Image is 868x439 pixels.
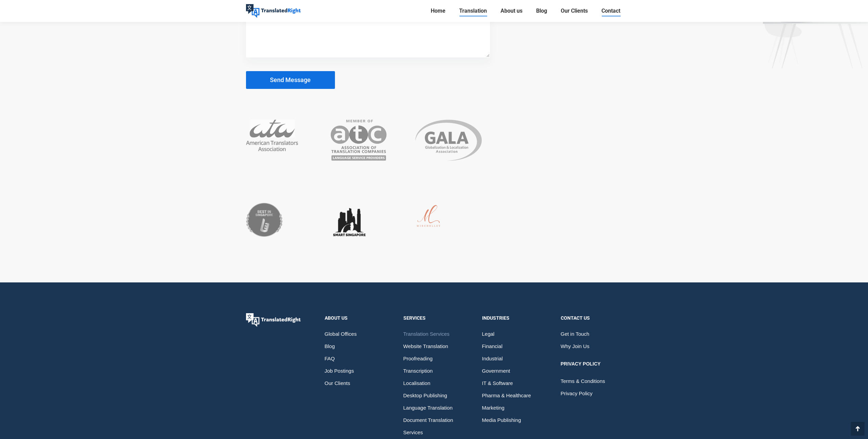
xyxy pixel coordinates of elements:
[561,328,590,340] span: Get in Touch
[561,387,622,400] a: Privacy Policy
[482,389,531,402] span: Pharma & Healthcare
[482,365,544,377] a: Government
[561,375,605,387] span: Terms & Conditions
[403,389,447,402] span: Desktop Publishing
[403,365,433,377] span: Transcription
[482,365,510,377] span: Government
[457,6,489,16] a: Translation
[325,352,386,365] a: FAQ
[403,414,465,439] a: Document Translation Services
[403,352,465,365] a: Proofreading
[482,313,544,323] div: Industries
[601,8,620,14] span: Contact
[429,6,448,16] a: Home
[482,377,544,389] a: IT & Software
[325,365,386,377] a: Job Postings
[403,402,465,414] a: Language Translation
[599,6,622,16] a: Contact
[561,8,588,14] span: Our Clients
[325,313,386,323] div: About Us
[403,352,433,365] span: Proofreading
[561,340,622,352] a: Why Join Us
[482,402,544,414] a: Marketing
[325,340,386,352] a: Blog
[403,313,465,323] div: Services
[403,389,465,402] a: Desktop Publishing
[403,328,465,340] a: Translation Services
[325,340,335,352] span: Blog
[403,402,453,414] span: Language Translation
[482,340,544,352] a: Financial
[482,328,495,340] span: Legal
[482,389,544,402] a: Pharma & Healthcare
[536,8,547,14] span: Blog
[270,77,311,83] span: Send Message
[482,340,503,352] span: Financial
[403,328,450,340] span: Translation Services
[501,8,522,14] span: About us
[561,328,622,340] a: Get in Touch
[325,328,386,340] a: Global Offices
[325,365,354,377] span: Job Postings
[403,340,465,352] a: Website Translation
[246,9,490,57] textarea: How can we help you?
[331,120,387,161] img: Member of Association of Translation Companies
[403,365,465,377] a: Transcription
[561,340,590,352] span: Why Join Us
[482,414,521,426] span: Media Publishing
[561,387,593,400] span: Privacy Policy
[498,6,524,16] a: About us
[325,352,335,365] span: FAQ
[561,313,622,323] div: Contact us
[561,375,622,387] a: Terms & Conditions
[325,377,386,389] a: Our Clients
[534,6,549,16] a: Blog
[431,8,445,14] span: Home
[482,328,544,340] a: Legal
[482,352,544,365] a: Industrial
[246,71,335,89] button: Send Message
[482,402,505,414] span: Marketing
[325,377,350,389] span: Our Clients
[559,6,590,16] a: Our Clients
[482,377,513,389] span: IT & Software
[246,203,283,237] img: Best in Singapore
[482,352,503,365] span: Industrial
[459,8,487,14] span: Translation
[246,4,301,18] img: Translated Right
[403,340,448,352] span: Website Translation
[325,328,357,340] span: Global Offices
[482,414,544,426] a: Media Publishing
[403,377,430,389] span: Localisation
[403,377,465,389] a: Localisation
